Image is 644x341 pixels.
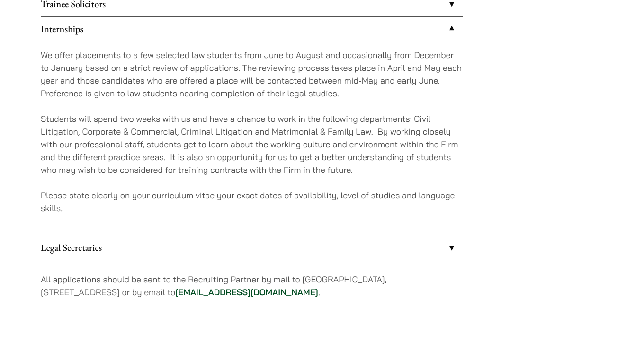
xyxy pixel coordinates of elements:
p: Students will spend two weeks with us and have a chance to work in the following departments: Civ... [41,112,463,176]
a: Legal Secretaries [41,235,463,260]
p: We offer placements to a few selected law students from June to August and occasionally from Dece... [41,49,463,100]
p: All applications should be sent to the Recruiting Partner by mail to [GEOGRAPHIC_DATA], [STREET_A... [41,273,463,298]
a: Internships [41,17,463,41]
a: [EMAIL_ADDRESS][DOMAIN_NAME] [175,287,318,298]
p: Please state clearly on your curriculum vitae your exact dates of availability, level of studies ... [41,189,463,214]
div: Internships [41,41,463,235]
